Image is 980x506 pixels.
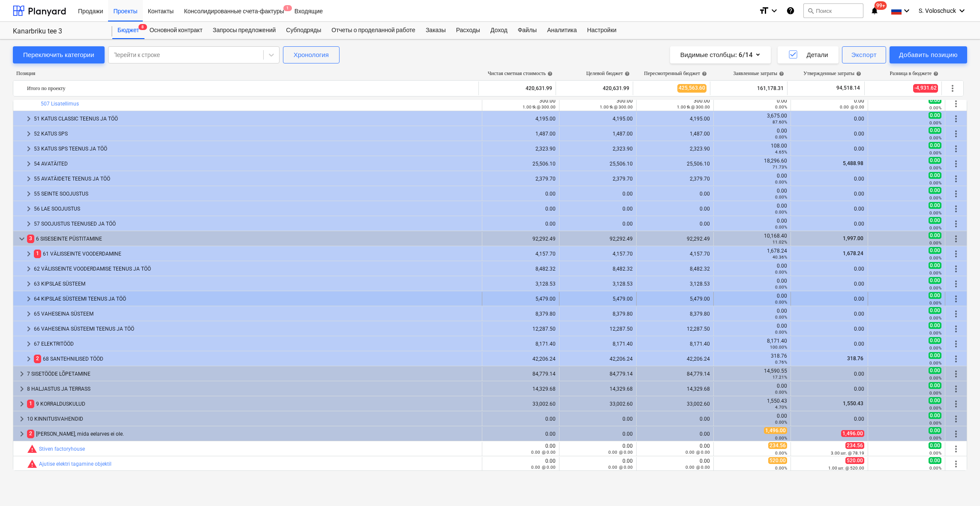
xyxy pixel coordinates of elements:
span: keyboard_arrow_right [24,249,34,259]
a: Доход [485,22,513,39]
div: 18,296.60 [717,158,787,170]
span: Больше действий [951,384,961,394]
div: 8,379.80 [486,311,556,317]
div: Переключить категории [23,49,94,60]
span: search [807,7,814,14]
span: Больше действий [951,309,961,319]
div: 0.00 [794,206,864,212]
span: Больше действий [951,369,961,379]
a: Настройки [582,22,622,39]
div: 66 VAHESEINA SÜSTEEMI TEENUS JA TÖÖ [34,322,478,336]
div: 2,379.70 [563,176,633,182]
small: 0.00% [775,180,787,184]
div: Утвержденные затраты [803,70,861,77]
span: 0.00 [929,157,941,164]
small: 71.73% [773,165,787,169]
div: 0.00 [563,221,633,227]
span: S. Voloschuck [919,7,956,14]
div: 0.00 [640,206,710,212]
span: keyboard_arrow_right [24,309,34,319]
div: 42,206.24 [640,356,710,362]
span: Больше действий [951,429,961,439]
div: 56 LAE SOOJUSTUS [34,202,478,216]
button: Переключить категории [13,46,105,63]
small: 0.00% [929,361,941,365]
div: 161,178.31 [714,81,784,95]
span: Больше действий [951,339,961,349]
a: Основной контракт [144,22,208,39]
div: 8,171.40 [563,341,633,347]
span: Больше действий [951,444,961,454]
div: 1,487.00 [640,131,710,137]
div: 8,482.32 [563,266,633,272]
div: Добавить позицию [899,49,958,60]
div: Экспорт [851,49,877,60]
small: 0.00% [929,120,941,125]
div: 0.00 [717,293,787,305]
div: 6 SISESEINTE PÜSTITAMINE [27,232,478,246]
small: 0.00% [775,105,787,109]
div: 2,379.70 [640,176,710,182]
div: 0.00 [563,206,633,212]
div: 0.00 [794,341,864,347]
small: 0.00% [929,241,941,245]
span: help [932,71,938,76]
span: Больше действий [951,219,961,229]
a: 507 Lisatellimus [41,101,79,107]
div: 0.00 [794,176,864,182]
span: 0.00 [929,202,941,209]
a: Stiven factoryhouse [39,446,85,452]
a: Ajutise elektri tagamine objektil [39,461,111,467]
div: 0.00 [717,98,787,110]
div: 0.00 [794,98,864,110]
div: 3,128.53 [640,281,710,287]
span: Больше действий [951,354,961,364]
span: keyboard_arrow_right [24,279,34,289]
span: 1,997.00 [842,235,864,241]
small: 0.00% [929,105,941,110]
div: Аналитика [542,22,582,39]
span: 1 [283,5,292,11]
span: keyboard_arrow_right [24,354,34,364]
small: 0.00% [929,211,941,215]
a: Расходы [451,22,485,39]
small: 0.00% [775,315,787,319]
small: 0.00% [929,226,941,230]
small: 0.00 @ 0.00 [840,105,864,109]
span: Больше действий [951,294,961,304]
div: Заявленные затраты [733,70,784,77]
div: 0.00 [717,173,787,185]
div: 84,779.14 [486,371,556,377]
div: 0.00 [717,188,787,200]
a: Файлы [513,22,542,39]
small: 0.00% [929,331,941,335]
div: Субподряды [281,22,326,39]
div: 53 KATUS SPS TEENUS JA TÖÖ [34,142,478,156]
span: keyboard_arrow_right [24,324,34,334]
small: 87.60% [773,120,787,124]
div: 1,678.24 [717,248,787,260]
div: Детали [788,49,828,60]
div: 8,482.32 [640,266,710,272]
span: Больше действий [951,249,961,259]
div: 4,195.00 [563,116,633,122]
div: 2,323.90 [486,146,556,152]
span: keyboard_arrow_right [24,144,34,154]
button: Поиск [803,3,863,18]
small: 0.00% [929,256,941,260]
span: 0.00 [929,112,941,119]
div: 2,379.70 [486,176,556,182]
span: 99+ [875,1,887,10]
div: 0.00 [486,221,556,227]
div: 7 SISETÖÖDE LÕPETAMINE [27,367,478,381]
span: Больше действий [951,459,961,469]
span: 318.76 [846,355,864,361]
span: keyboard_arrow_right [24,174,34,184]
i: keyboard_arrow_down [902,6,912,16]
div: 4,195.00 [486,116,556,122]
div: 0.00 [717,308,787,320]
a: Отчеты о проделанной работе [326,22,421,39]
small: 0.00% [775,285,787,289]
